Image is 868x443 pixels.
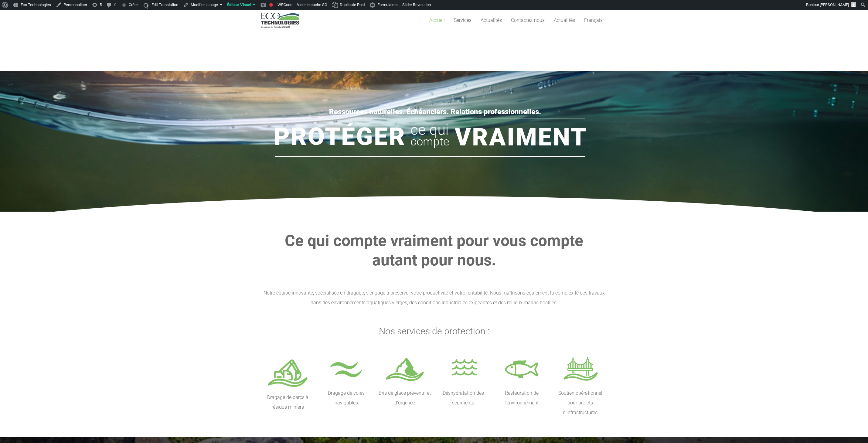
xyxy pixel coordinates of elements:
[261,288,607,308] div: Notre équipe innovante, spécialisée en dragage, s’engage à préserver votre productivité et votre ...
[437,388,490,408] p: Déshydratation des sédiments
[261,393,315,412] p: Dragage de parcs à résidus miniers
[454,17,471,23] span: Services
[553,388,607,417] p: Soutien opérationnel pour projets d’infrastructures
[449,10,476,31] a: Services
[506,10,549,31] a: Contactez-nous
[455,122,587,152] rs-layer: Vraiment
[549,10,580,31] a: Actualités
[476,10,506,31] a: Actualités
[274,121,406,152] rs-layer: Protéger
[410,133,449,150] rs-layer: compte
[142,1,150,11] img: icon16.svg
[378,388,432,408] p: Bris de glace préventif et d’urgence
[261,326,607,337] h3: Nos services de protection :
[554,17,575,23] span: Actualités
[269,3,273,7] div: À améliorer
[820,2,849,7] span: [PERSON_NAME]
[55,196,814,213] img: hero-crescent.png
[495,388,549,408] p: Restauration de l’environnement
[429,17,445,23] span: Accueil
[329,108,541,115] rs-layer: Ressources naturelles. Échéanciers. Relations professionnelles.
[402,2,431,7] span: Slider Revolution
[410,121,449,139] rs-layer: ce qui
[285,231,583,269] strong: Ce qui compte vraiment pour vous compte autant pour nous.
[580,10,607,31] a: Français
[481,17,502,23] span: Actualités
[425,10,449,31] a: Accueil
[319,388,373,408] p: Dragage de voies navigables
[261,13,299,28] a: logo_EcoTech_ASDR_RGB
[511,17,545,23] span: Contactez-nous
[584,17,603,23] span: Français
